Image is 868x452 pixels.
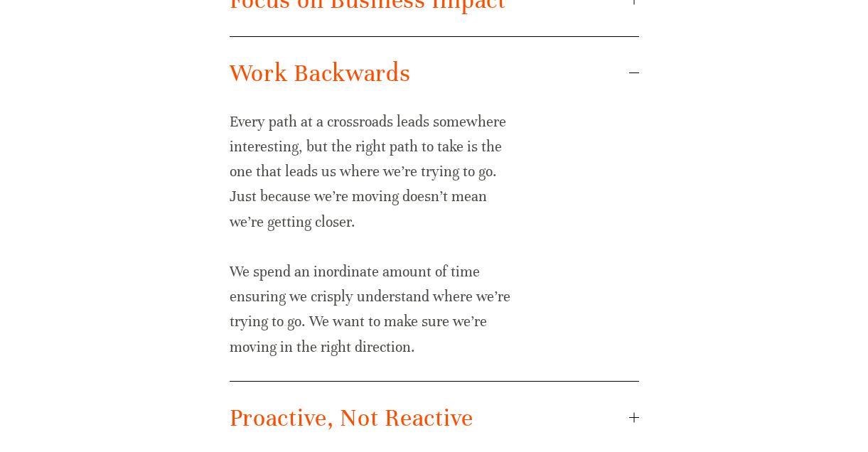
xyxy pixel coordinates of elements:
div: Work Backwards [230,109,639,381]
span: Proactive, Not Reactive [230,403,629,433]
span: Work Backwards [230,58,629,88]
button: Work Backwards [230,37,639,109]
p: Every path at a crossroads leads somewhere interesting, but the right path to take is the one tha... [230,109,516,235]
p: We spend an inordinate amount of time ensuring we crisply understand where we’re trying to go. We... [230,259,516,360]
